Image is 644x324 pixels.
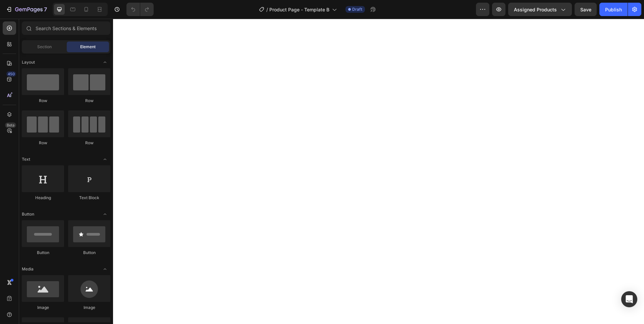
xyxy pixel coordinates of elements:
[113,19,644,324] iframe: Design area
[100,264,110,274] span: Toggle open
[22,156,30,162] span: Text
[22,305,64,311] div: Image
[266,6,268,13] span: /
[22,21,110,35] input: Search Sections & Elements
[5,123,16,128] div: Beta
[22,266,34,272] span: Media
[68,305,110,311] div: Image
[68,250,110,256] div: Button
[599,3,628,16] button: Publish
[44,5,47,13] p: 7
[6,71,16,77] div: 450
[22,195,64,201] div: Heading
[22,211,34,217] span: Button
[68,195,110,201] div: Text Block
[68,140,110,146] div: Row
[100,209,110,220] span: Toggle open
[100,154,110,165] span: Toggle open
[80,44,96,50] span: Element
[514,6,557,13] span: Assigned Products
[22,59,35,65] span: Layout
[269,6,329,13] span: Product Page - Template B
[580,7,591,12] span: Save
[126,3,154,16] div: Undo/Redo
[37,44,52,50] span: Section
[508,3,572,16] button: Assigned Products
[621,291,637,307] div: Open Intercom Messenger
[22,98,64,104] div: Row
[68,98,110,104] div: Row
[3,3,50,16] button: 7
[605,6,622,13] div: Publish
[22,250,64,256] div: Button
[22,140,64,146] div: Row
[575,3,597,16] button: Save
[352,6,362,12] span: Draft
[100,57,110,68] span: Toggle open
